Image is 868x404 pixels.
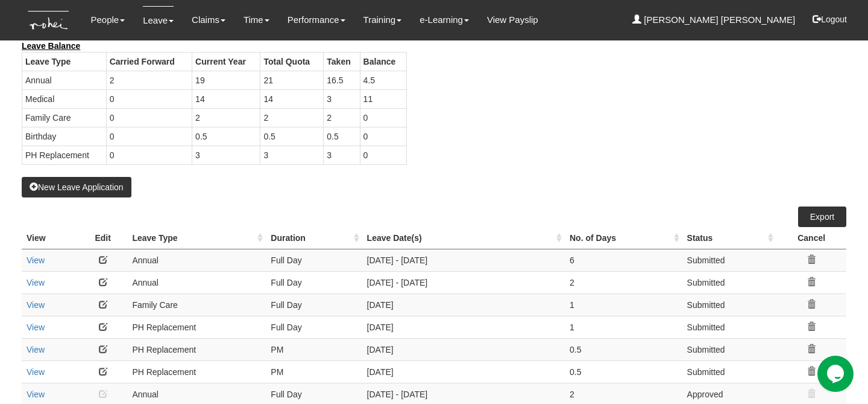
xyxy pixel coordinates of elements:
[288,6,345,34] a: Performance
[682,316,777,338] td: Submitted
[27,322,45,332] a: View
[682,361,777,383] td: Submitted
[260,146,324,164] td: 3
[127,271,266,293] td: Annual
[324,127,360,146] td: 0.5
[804,5,855,34] button: Logout
[324,108,360,127] td: 2
[565,316,682,338] td: 1
[324,52,360,71] th: Taken
[260,71,324,89] td: 21
[106,89,192,108] td: 0
[260,89,324,108] td: 14
[362,271,565,293] td: [DATE] - [DATE]
[192,71,260,89] td: 19
[565,361,682,383] td: 0.5
[192,52,260,71] th: Current Year
[106,52,192,71] th: Carried Forward
[127,249,266,271] td: Annual
[632,6,795,34] a: [PERSON_NAME] [PERSON_NAME]
[22,177,131,197] button: New Leave Application
[682,338,777,361] td: Submitted
[324,146,360,164] td: 3
[266,271,362,293] td: Full Day
[360,52,406,71] th: Balance
[192,6,225,34] a: Claims
[244,6,269,34] a: Time
[22,71,107,89] td: Annual
[565,249,682,271] td: 6
[798,207,846,227] a: Export
[260,108,324,127] td: 2
[127,227,266,249] th: Leave Type : activate to sort column ascending
[565,271,682,293] td: 2
[22,146,107,164] td: PH Replacement
[266,227,362,249] th: Duration : activate to sort column ascending
[192,89,260,108] td: 14
[192,146,260,164] td: 3
[565,227,682,249] th: No. of Days : activate to sort column ascending
[22,227,78,249] th: View
[362,227,565,249] th: Leave Date(s) : activate to sort column ascending
[22,89,107,108] td: Medical
[266,249,362,271] td: Full Day
[324,89,360,108] td: 3
[106,146,192,164] td: 0
[22,41,80,51] b: Leave Balance
[363,6,402,34] a: Training
[27,345,45,354] a: View
[362,361,565,383] td: [DATE]
[143,6,174,34] a: Leave
[90,6,125,34] a: People
[565,293,682,316] td: 1
[27,367,45,377] a: View
[78,227,127,249] th: Edit
[106,108,192,127] td: 0
[682,249,777,271] td: Submitted
[360,108,406,127] td: 0
[362,293,565,316] td: [DATE]
[127,361,266,383] td: PH Replacement
[324,71,360,89] td: 16.5
[260,52,324,71] th: Total Quota
[22,127,107,146] td: Birthday
[362,316,565,338] td: [DATE]
[817,356,856,392] iframe: chat widget
[27,390,45,399] a: View
[487,6,538,34] a: View Payslip
[27,300,45,310] a: View
[192,127,260,146] td: 0.5
[682,271,777,293] td: Submitted
[27,255,45,265] a: View
[360,146,406,164] td: 0
[420,6,469,34] a: e-Learning
[106,127,192,146] td: 0
[565,338,682,361] td: 0.5
[266,338,362,361] td: PM
[106,71,192,89] td: 2
[27,278,45,287] a: View
[266,293,362,316] td: Full Day
[682,293,777,316] td: Submitted
[266,316,362,338] td: Full Day
[362,249,565,271] td: [DATE] - [DATE]
[127,338,266,361] td: PH Replacement
[22,108,107,127] td: Family Care
[127,293,266,316] td: Family Care
[260,127,324,146] td: 0.5
[360,127,406,146] td: 0
[682,227,777,249] th: Status : activate to sort column ascending
[360,89,406,108] td: 11
[360,71,406,89] td: 4.5
[127,316,266,338] td: PH Replacement
[776,227,846,249] th: Cancel
[22,52,107,71] th: Leave Type
[192,108,260,127] td: 2
[266,361,362,383] td: PM
[362,338,565,361] td: [DATE]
